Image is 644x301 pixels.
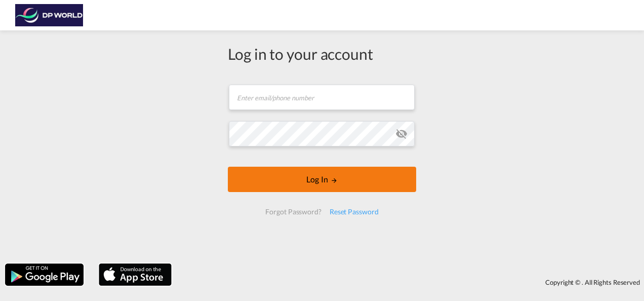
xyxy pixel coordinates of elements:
md-icon: icon-eye-off [395,128,408,140]
div: Log in to your account [228,43,416,64]
div: Reset Password [326,203,383,221]
button: LOGIN [228,167,416,192]
img: c08ca190194411f088ed0f3ba295208c.png [15,4,84,27]
input: Enter email/phone number [229,85,415,110]
img: google.png [4,262,85,287]
div: Forgot Password? [261,203,325,221]
div: Copyright © . All Rights Reserved [177,274,644,291]
img: apple.png [98,262,173,287]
